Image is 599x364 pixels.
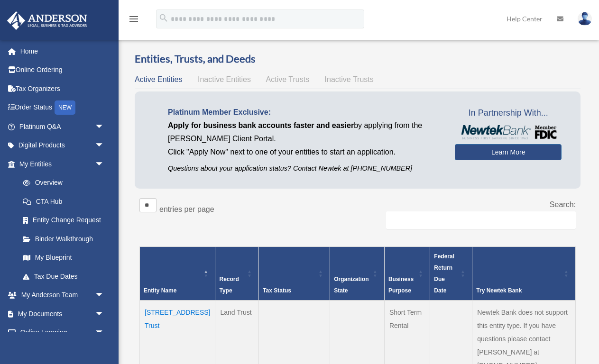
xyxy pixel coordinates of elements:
a: Online Learningarrow_drop_down [7,323,119,342]
label: entries per page [159,205,214,213]
th: Entity Name: Activate to invert sorting [140,246,215,300]
a: Tax Due Dates [13,267,114,286]
div: Try Newtek Bank [476,285,561,296]
p: Click "Apply Now" next to one of your entities to start an application. [168,146,441,159]
a: Digital Productsarrow_drop_down [7,136,119,155]
a: My Blueprint [13,248,114,267]
div: NEW [55,100,75,115]
span: Inactive Entities [198,75,251,83]
a: Online Ordering [7,61,119,80]
img: NewtekBankLogoSM.png [460,125,557,139]
span: Active Trusts [266,75,310,83]
a: Order StatusNEW [7,98,119,118]
h3: Entities, Trusts, and Deeds [135,52,581,66]
th: Organization State: Activate to sort [330,246,385,300]
span: arrow_drop_down [95,323,114,343]
p: Questions about your application status? Contact Newtek at [PHONE_NUMBER] [168,163,441,174]
span: arrow_drop_down [95,117,114,136]
a: Binder Walkthrough [13,229,114,248]
i: menu [128,13,139,25]
span: Active Entities [135,75,182,83]
th: Business Purpose: Activate to sort [384,246,430,300]
p: Platinum Member Exclusive: [168,106,441,119]
a: Tax Organizers [7,79,119,98]
span: arrow_drop_down [95,136,114,155]
i: search [158,13,169,23]
img: Anderson Advisors Platinum Portal [4,11,90,30]
span: Inactive Trusts [325,75,374,83]
img: User Pic [578,12,592,26]
th: Try Newtek Bank : Activate to sort [472,246,576,300]
th: Record Type: Activate to sort [215,246,259,300]
a: My Documentsarrow_drop_down [7,304,119,323]
span: arrow_drop_down [95,286,114,305]
a: Learn More [455,144,562,160]
th: Tax Status: Activate to sort [259,246,330,300]
a: menu [128,17,139,25]
span: arrow_drop_down [95,304,114,324]
span: Record Type [219,276,239,294]
span: Federal Return Due Date [434,253,454,294]
span: Business Purpose [388,276,414,294]
label: Search: [550,200,576,209]
p: by applying from the [PERSON_NAME] Client Portal. [168,119,441,146]
span: Entity Name [144,287,176,294]
span: Organization State [334,276,369,294]
a: CTA Hub [13,192,114,211]
a: Entity Change Request [13,211,114,230]
span: Apply for business bank accounts faster and easier [168,121,354,129]
span: In Partnership With... [455,106,562,121]
span: Tax Status [263,287,291,294]
a: Platinum Q&Aarrow_drop_down [7,117,119,136]
a: My Anderson Teamarrow_drop_down [7,286,119,305]
th: Federal Return Due Date: Activate to sort [430,246,472,300]
a: Overview [13,173,109,192]
a: My Entitiesarrow_drop_down [7,155,114,173]
a: Home [7,42,119,61]
span: arrow_drop_down [95,155,114,174]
